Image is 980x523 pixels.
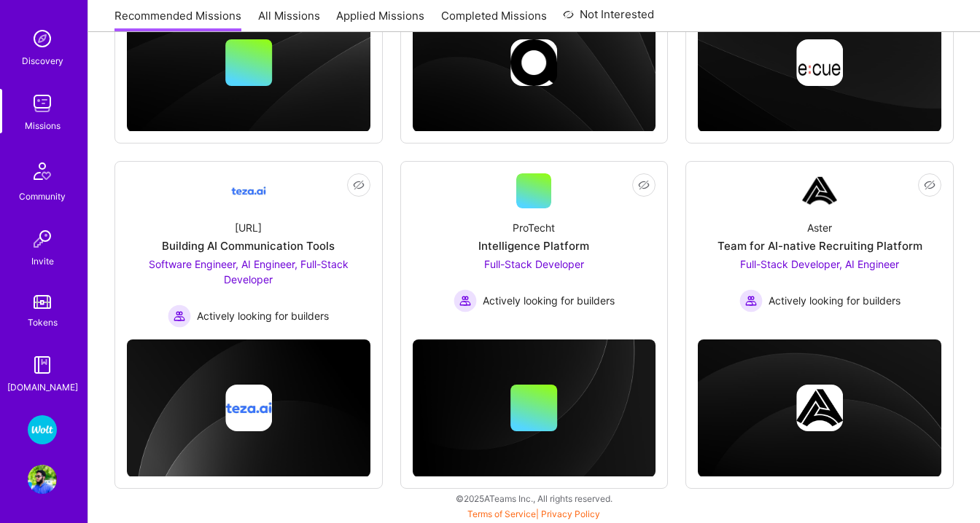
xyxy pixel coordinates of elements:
img: Company Logo [802,173,837,208]
img: Actively looking for builders [739,289,763,312]
img: Actively looking for builders [168,304,191,328]
a: All Missions [258,8,320,32]
a: Applied Missions [336,8,424,32]
img: discovery [28,24,57,53]
a: Wolt - Fintech: Payments Expansion Team [24,415,61,444]
span: Full-Stack Developer [484,258,584,270]
img: Company Logo [231,173,266,208]
a: Not Interested [563,6,654,32]
div: Building AI Communication Tools [162,238,335,253]
a: Privacy Policy [541,508,600,519]
div: Missions [25,118,61,133]
span: Actively looking for builders [197,308,329,323]
div: Team for AI-native Recruiting Platform [717,238,922,253]
img: cover [698,339,941,477]
i: icon EyeClosed [638,179,650,191]
img: Company logo [510,39,557,86]
a: Completed Missions [441,8,547,32]
span: Software Engineer, AI Engineer, Full-Stack Developer [149,258,349,286]
div: [URL] [235,220,262,235]
a: Company Logo[URL]Building AI Communication ToolsSoftware Engineer, AI Engineer, Full-Stack Develo... [127,173,370,328]
span: Actively looking for builders [769,293,901,308]
i: icon EyeClosed [924,179,936,191]
div: Intelligence Platform [478,238,589,253]
img: Company logo [796,39,843,86]
img: cover [413,339,656,477]
a: Company LogoAsterTeam for AI-native Recruiting PlatformFull-Stack Developer, AI Engineer Actively... [698,173,941,319]
a: Recommended Missions [114,8,241,32]
img: teamwork [28,89,57,118]
a: Terms of Service [467,508,536,519]
div: Aster [807,220,832,235]
img: Company logo [225,385,272,431]
img: cover [127,339,370,477]
div: Invite [31,253,54,269]
img: Invite [28,224,57,253]
img: User Avatar [28,465,57,494]
div: Tokens [28,315,58,330]
img: tokens [34,295,51,309]
a: ProTechtIntelligence PlatformFull-Stack Developer Actively looking for buildersActively looking f... [413,173,656,319]
div: Discovery [22,53,63,68]
img: guide book [28,350,57,380]
div: [DOMAIN_NAME] [7,380,78,395]
span: Full-Stack Developer, AI Engineer [740,258,899,270]
img: Wolt - Fintech: Payments Expansion Team [28,415,57,444]
div: © 2025 ATeams Inc., All rights reserved. [87,480,980,516]
div: Community [19,189,66,204]
i: icon EyeClosed [353,179,365,191]
div: ProTecht [513,220,555,235]
img: Actively looking for builders [454,289,477,312]
a: User Avatar [24,465,61,494]
span: | [467,508,600,519]
img: Community [25,154,60,189]
img: Company logo [796,385,843,431]
span: Actively looking for builders [483,293,615,308]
